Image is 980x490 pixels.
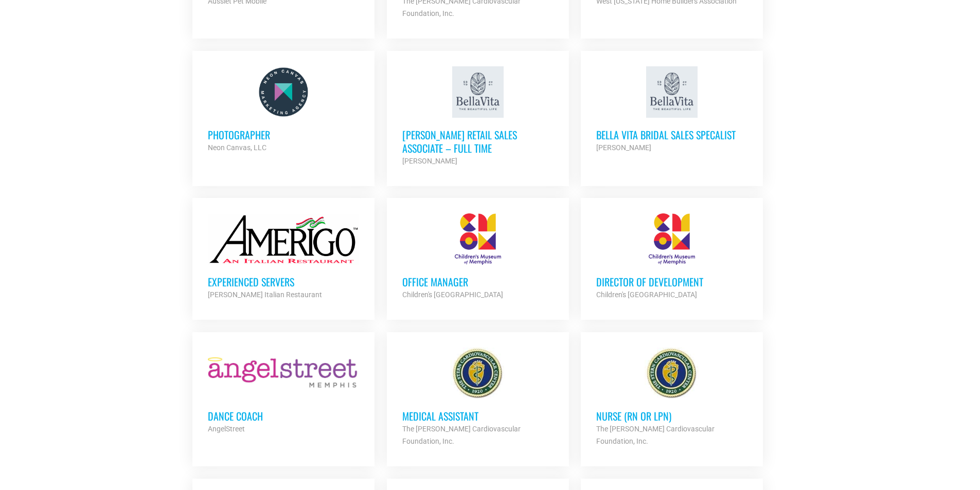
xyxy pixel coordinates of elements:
strong: [PERSON_NAME] Italian Restaurant [208,291,322,299]
strong: Children's [GEOGRAPHIC_DATA] [596,291,697,299]
a: Photographer Neon Canvas, LLC [192,51,375,169]
a: Office Manager Children's [GEOGRAPHIC_DATA] [387,198,569,316]
strong: [PERSON_NAME] [402,157,457,165]
h3: Nurse (RN or LPN) [596,409,747,423]
a: Bella Vita Bridal Sales Specalist [PERSON_NAME] [581,51,763,169]
h3: Bella Vita Bridal Sales Specalist [596,128,747,141]
h3: Dance Coach [208,409,359,423]
a: Experienced Servers [PERSON_NAME] Italian Restaurant [192,198,375,316]
a: [PERSON_NAME] Retail Sales Associate – Full Time [PERSON_NAME] [387,51,569,183]
h3: Experienced Servers [208,275,359,288]
h3: [PERSON_NAME] Retail Sales Associate – Full Time [402,128,554,155]
strong: AngelStreet [208,425,245,433]
h3: Medical Assistant [402,409,554,423]
strong: [PERSON_NAME] [596,143,651,152]
strong: Neon Canvas, LLC [208,143,266,152]
a: Director of Development Children's [GEOGRAPHIC_DATA] [581,198,763,316]
strong: The [PERSON_NAME] Cardiovascular Foundation, Inc. [596,425,715,445]
a: Dance Coach AngelStreet [192,332,375,450]
h3: Photographer [208,128,359,141]
a: Nurse (RN or LPN) The [PERSON_NAME] Cardiovascular Foundation, Inc. [581,332,763,463]
h3: Office Manager [402,275,554,288]
strong: Children's [GEOGRAPHIC_DATA] [402,291,503,299]
h3: Director of Development [596,275,747,288]
strong: The [PERSON_NAME] Cardiovascular Foundation, Inc. [402,425,521,445]
a: Medical Assistant The [PERSON_NAME] Cardiovascular Foundation, Inc. [387,332,569,463]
